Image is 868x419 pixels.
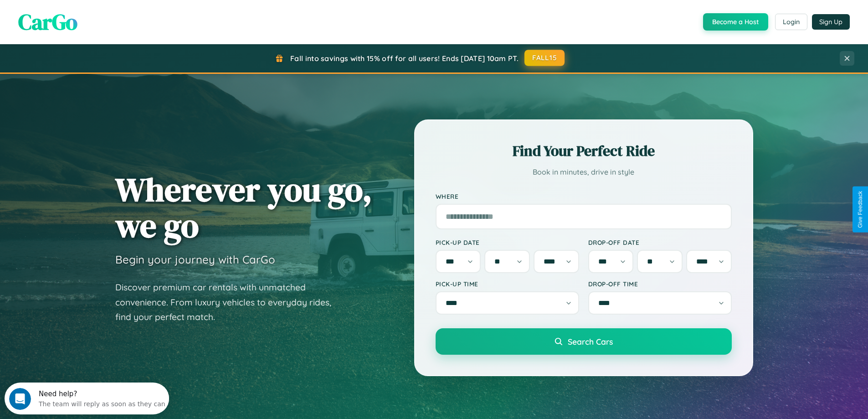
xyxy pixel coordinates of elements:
[436,280,579,288] label: Pick-up Time
[34,15,161,25] div: The team will reply as soon as they can
[588,238,732,246] label: Drop-off Date
[524,50,565,66] button: FALL15
[436,238,579,246] label: Pick-up Date
[4,4,169,29] div: Open Intercom Messenger
[436,192,732,200] label: Where
[568,336,613,347] span: Search Cars
[5,383,169,414] iframe: Intercom live chat discovery launcher
[588,280,732,288] label: Drop-off Time
[115,280,343,325] p: Discover premium car rentals with unmatched convenience. From luxury vehicles to everyday rides, ...
[18,7,77,37] span: CarGo
[34,8,161,15] div: Need help?
[775,14,807,30] button: Login
[812,14,850,30] button: Sign Up
[436,141,732,161] h2: Find Your Perfect Ride
[115,253,275,266] h3: Begin your journey with CarGo
[703,13,768,31] button: Become a Host
[115,171,372,243] h1: Wherever you go, we go
[436,328,732,355] button: Search Cars
[9,388,31,410] iframe: Intercom live chat
[436,166,732,179] p: Book in minutes, drive in style
[857,191,863,228] div: Give Feedback
[290,54,519,63] span: Fall into savings with 15% off for all users! Ends [DATE] 10am PT.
